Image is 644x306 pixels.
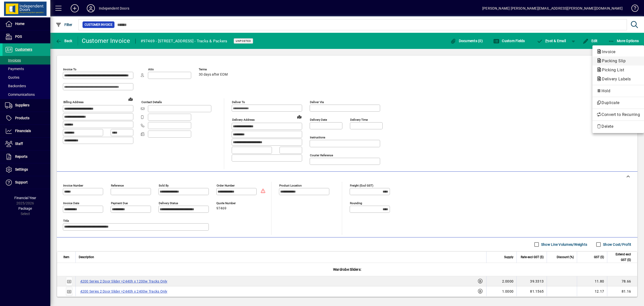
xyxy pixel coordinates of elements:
[596,58,628,63] span: Packing Slip
[596,88,640,94] span: Hold
[596,77,633,81] span: Delivery Labels
[596,112,640,118] span: Convert to Recurring
[596,68,627,72] span: Picking List
[596,49,618,54] span: Invoice
[596,124,640,130] span: Delete
[596,100,640,106] span: Duplicate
